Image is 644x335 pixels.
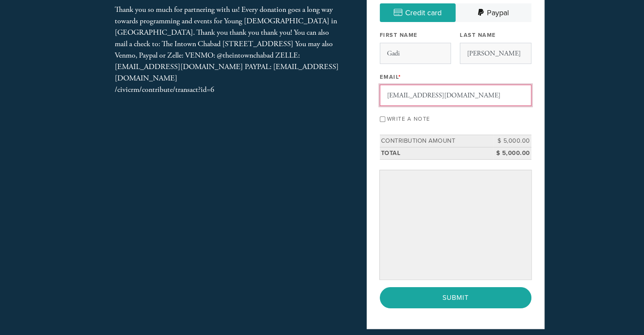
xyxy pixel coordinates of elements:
[460,31,496,39] label: Last Name
[380,287,531,308] input: Submit
[380,31,418,39] label: First Name
[380,135,493,147] td: Contribution Amount
[115,84,339,95] div: /civicrm/contribute/transact?id=6
[380,73,401,81] label: Email
[380,147,493,159] td: Total
[398,74,401,80] span: This field is required.
[493,147,531,159] td: $ 5,000.00
[380,3,456,22] a: Credit card
[456,3,531,22] a: Paypal
[493,135,531,147] td: $ 5,000.00
[381,172,530,278] iframe: Secure payment input frame
[387,116,430,122] label: Write a note
[115,4,339,95] div: Thank you so much for partnering with us! Every donation goes a long way towards programming and ...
